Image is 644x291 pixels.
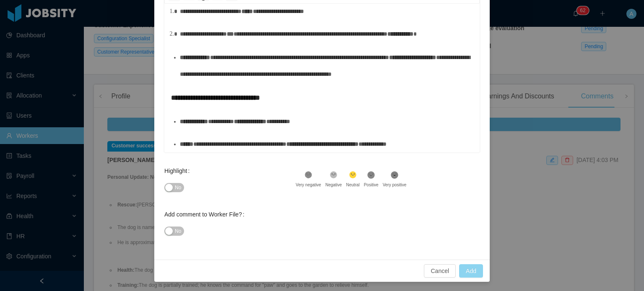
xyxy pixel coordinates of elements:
label: Add comment to Worker File? [164,211,248,218]
div: Negative [325,182,342,188]
button: Add comment to Worker File? [164,227,184,236]
label: Highlight [164,167,193,174]
div: Neutral [346,182,359,188]
span: No [175,227,181,235]
button: Cancel [424,264,456,278]
div: Positive [364,182,379,188]
span: No [175,183,181,192]
div: Very negative [296,182,321,188]
button: Add [459,264,483,278]
div: Very positive [383,182,407,188]
button: Highlight [164,183,184,192]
